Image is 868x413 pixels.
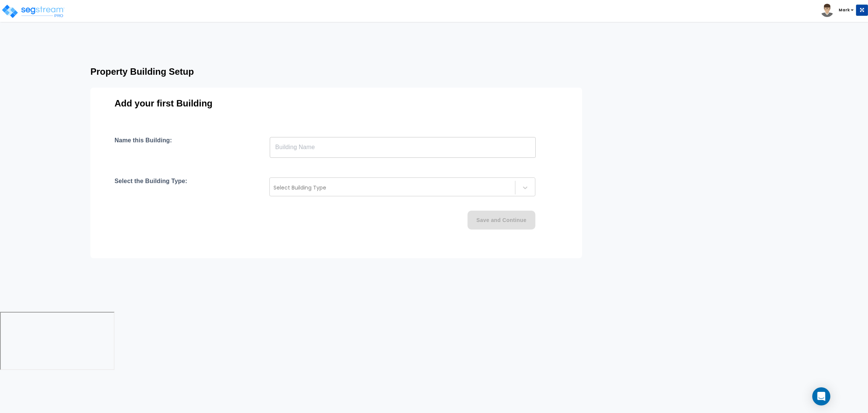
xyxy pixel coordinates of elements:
h3: Property Building Setup [90,66,636,77]
h4: Select the Building Type: [115,177,187,196]
input: Building Name [270,137,536,158]
h4: Name this Building: [115,137,172,158]
img: avatar.png [821,4,834,17]
div: Open Intercom Messenger [812,387,830,405]
h3: Add your first Building [115,98,558,109]
b: Mark [839,7,850,13]
img: logo_pro_r.png [1,4,65,19]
